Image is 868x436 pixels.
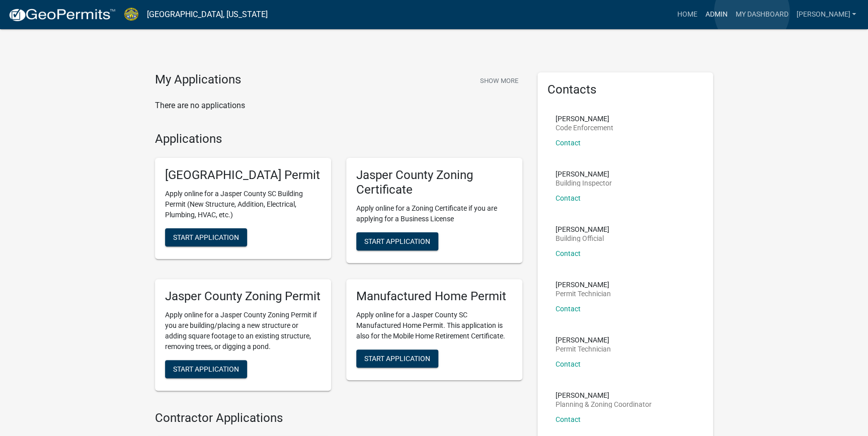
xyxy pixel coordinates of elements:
span: Start Application [364,237,430,245]
h5: Jasper County Zoning Certificate [356,168,512,197]
button: Show More [476,72,522,89]
h5: Manufactured Home Permit [356,289,512,304]
p: Apply online for a Jasper County Zoning Permit if you are building/placing a new structure or add... [165,310,321,352]
p: [PERSON_NAME] [556,281,611,288]
a: [GEOGRAPHIC_DATA], [US_STATE] [147,6,268,23]
button: Start Application [165,228,247,246]
p: Permit Technician [556,290,611,297]
p: [PERSON_NAME] [556,226,609,233]
a: Home [673,5,701,24]
p: Apply online for a Zoning Certificate if you are applying for a Business License [356,203,512,224]
a: [PERSON_NAME] [792,5,860,24]
a: Contact [556,305,581,313]
p: Permit Technician [556,345,611,353]
p: [PERSON_NAME] [556,115,613,122]
h5: Contacts [547,82,703,97]
span: Start Application [364,354,430,362]
h5: [GEOGRAPHIC_DATA] Permit [165,168,321,183]
p: There are no applications [155,100,522,112]
p: Apply online for a Jasper County SC Building Permit (New Structure, Addition, Electrical, Plumbin... [165,189,321,220]
p: Building Official [556,235,609,242]
span: Start Application [173,365,239,373]
a: Contact [556,194,581,202]
p: Planning & Zoning Coordinator [556,401,652,408]
h4: My Applications [155,72,241,88]
p: Building Inspector [556,180,612,187]
a: Admin [701,5,731,24]
h4: Applications [155,132,522,146]
p: Apply online for a Jasper County SC Manufactured Home Permit. This application is also for the Mo... [356,310,512,341]
span: Start Application [173,233,239,241]
button: Start Application [356,350,438,368]
a: Contact [556,360,581,368]
button: Start Application [165,360,247,378]
p: Code Enforcement [556,124,613,131]
a: Contact [556,415,581,423]
a: My Dashboard [731,5,792,24]
h5: Jasper County Zoning Permit [165,289,321,304]
p: [PERSON_NAME] [556,170,612,178]
h4: Contractor Applications [155,411,522,425]
p: [PERSON_NAME] [556,392,652,399]
wm-workflow-list-section: Applications [155,132,522,399]
p: [PERSON_NAME] [556,336,611,343]
a: Contact [556,249,581,257]
button: Start Application [356,232,438,250]
a: Contact [556,139,581,147]
img: Jasper County, South Carolina [124,8,139,21]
